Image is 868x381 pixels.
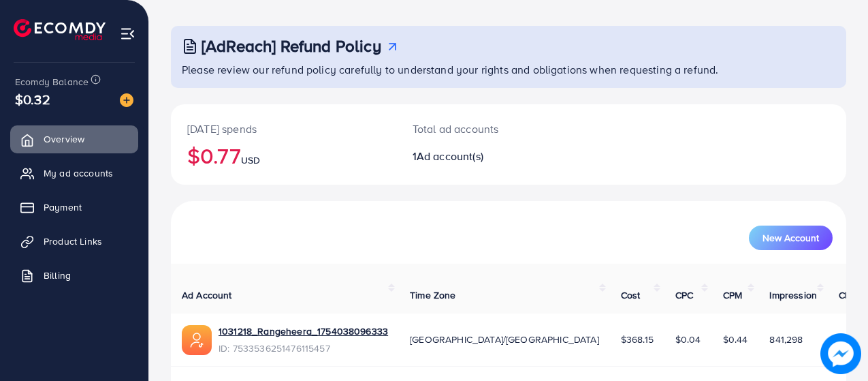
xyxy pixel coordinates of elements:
[10,194,138,221] a: Payment
[723,288,742,302] span: CPM
[10,125,138,153] a: Overview
[10,159,138,187] a: My ad accounts
[413,121,549,137] p: Total ad accounts
[120,26,135,42] img: menu
[44,166,113,180] span: My ad accounts
[219,341,388,355] span: ID: 7533536251476115457
[675,288,693,302] span: CPC
[182,288,232,302] span: Ad Account
[241,153,260,167] span: USD
[413,150,549,163] h2: 1
[820,333,861,374] img: image
[219,324,388,338] a: 1031218_Rangeheera_1754038096333
[410,333,599,346] span: [GEOGRAPHIC_DATA]/[GEOGRAPHIC_DATA]
[44,234,102,248] span: Product Links
[44,132,84,146] span: Overview
[410,288,455,302] span: Time Zone
[187,121,380,137] p: [DATE] spends
[723,333,748,346] span: $0.44
[621,333,654,346] span: $368.15
[762,233,819,243] span: New Account
[15,89,50,109] span: $0.32
[187,142,380,168] h2: $0.77
[182,325,212,355] img: ic-ads-acc.e4c84228.svg
[749,226,833,250] button: New Account
[15,75,89,89] span: Ecomdy Balance
[769,288,817,302] span: Impression
[10,262,138,289] a: Billing
[675,333,701,346] span: $0.04
[417,149,483,164] span: Ad account(s)
[44,200,82,214] span: Payment
[10,228,138,255] a: Product Links
[621,288,641,302] span: Cost
[120,93,133,107] img: image
[839,288,865,302] span: Clicks
[44,269,71,282] span: Billing
[14,19,106,40] img: logo
[769,333,803,346] span: 841,298
[182,61,838,78] p: Please review our refund policy carefully to understand your rights and obligations when requesti...
[202,36,381,56] h3: [AdReach] Refund Policy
